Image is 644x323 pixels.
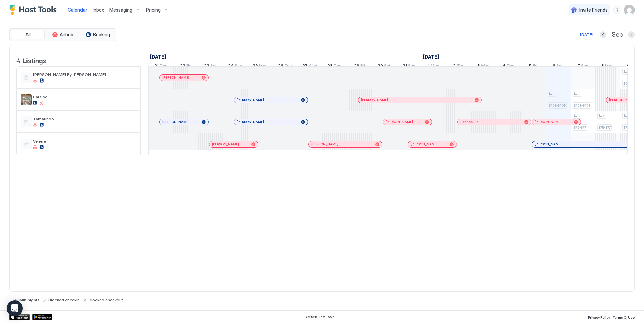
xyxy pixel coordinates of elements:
a: August 24, 2025 [226,62,244,71]
span: [PERSON_NAME] [535,142,562,146]
span: 25 [253,63,258,70]
span: 1 [428,63,430,70]
span: 4 [502,63,505,70]
div: tab-group [9,28,116,41]
span: 7 [577,63,580,70]
span: Thu [334,63,341,70]
span: [PERSON_NAME] [212,142,239,146]
span: Invite Friends [579,7,608,13]
span: [PERSON_NAME] [237,120,264,124]
span: Calendar [68,7,87,13]
span: Mon [605,63,614,70]
span: Wed [309,63,317,70]
div: menu [128,118,136,126]
span: Tue [457,63,464,70]
span: Wed [481,63,490,70]
span: 3 [477,63,480,70]
span: Fri [186,63,191,70]
a: August 31, 2025 [401,62,417,71]
a: September 6, 2025 [551,62,565,71]
span: 21 [154,63,159,70]
a: Terms Of Use [613,313,635,320]
span: Booking [93,32,110,38]
span: 23 [204,63,209,70]
span: 2 [603,114,605,118]
span: Mon [431,63,439,70]
span: Terms Of Use [613,315,635,319]
span: [PERSON_NAME] [411,142,438,146]
a: August 29, 2025 [352,62,367,71]
a: Host Tools Logo [9,5,60,15]
div: menu [128,140,136,148]
a: August 25, 2025 [251,62,269,71]
div: menu [128,96,136,104]
span: [PERSON_NAME] [311,142,338,146]
button: More options [128,96,136,104]
span: 6 [553,63,555,70]
span: 24 [228,63,234,70]
span: [PERSON_NAME] [237,98,264,102]
span: 9 [627,63,630,70]
span: $75-$77 [574,125,586,130]
span: Fri [533,63,537,70]
a: September 3, 2025 [476,62,491,71]
a: September 2, 2025 [451,62,466,71]
span: Paraiso [33,94,125,99]
span: 2 [453,63,456,70]
span: Mon [259,63,268,70]
span: 8 [601,63,604,70]
div: listing image [21,94,32,105]
span: Thu [160,63,167,70]
span: [PERSON_NAME] [361,98,388,102]
span: Sun [408,63,415,70]
span: Sat [384,63,390,70]
span: 29 [354,63,359,70]
span: [PERSON_NAME] [535,120,562,124]
div: [DATE] [580,32,593,38]
button: All [11,30,45,39]
span: Sep [612,31,623,39]
button: Booking [81,30,114,39]
span: Inbox [93,7,104,13]
button: Airbnb [46,30,79,39]
span: Sun [235,63,242,70]
button: More options [128,140,136,148]
span: [PERSON_NAME] [386,120,413,124]
span: Blocked checkin [48,297,80,302]
span: Blocked checkout [89,297,123,302]
span: $75-$77 [598,125,611,130]
a: App Store [9,314,30,320]
a: September 9, 2025 [625,62,640,71]
span: 4 Listings [16,55,46,65]
button: More options [128,118,136,126]
span: 30 [378,63,383,70]
span: [PERSON_NAME] [609,98,636,102]
span: Fabrice Rio [460,120,478,124]
span: Tamarindo [33,116,125,121]
a: September 5, 2025 [527,62,539,71]
button: [DATE] [579,31,594,39]
a: August 21, 2025 [153,62,169,71]
a: September 1, 2025 [426,62,441,71]
div: User profile [624,5,635,15]
span: Pricing [146,7,161,13]
span: [PERSON_NAME] By [PERSON_NAME] [33,72,125,77]
a: Google Play Store [32,314,52,320]
span: 26 [278,63,283,70]
span: Sun [581,63,588,70]
span: [PERSON_NAME] [162,75,190,80]
span: Messaging [109,7,132,13]
a: Inbox [93,6,104,13]
div: menu [613,6,621,14]
span: $55 [623,81,629,86]
span: © 2025 Host Tools [306,315,335,319]
span: 2 [553,92,555,96]
span: Thu [506,63,514,70]
span: 22 [180,63,185,70]
button: More options [128,73,136,82]
a: September 4, 2025 [501,62,516,71]
span: 27 [302,63,308,70]
span: Fri [360,63,365,70]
